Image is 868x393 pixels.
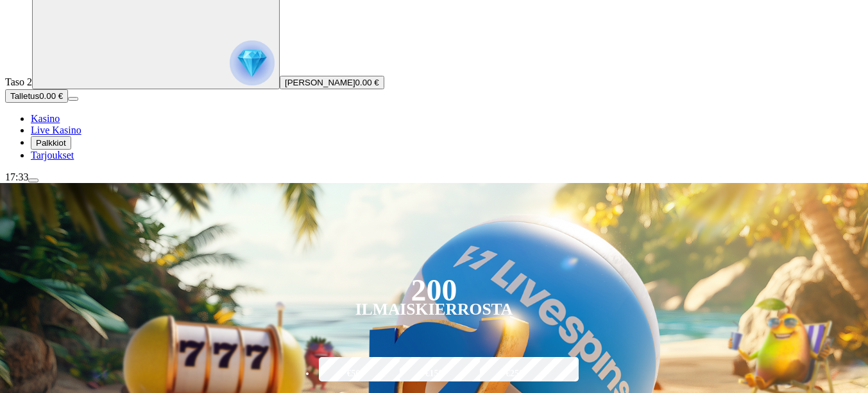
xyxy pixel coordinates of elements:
[31,125,81,135] span: Live Kasino
[5,89,68,103] button: Talletusplus icon0.00 €
[31,125,81,135] a: poker-chip iconLive Kasino
[10,91,39,101] span: Talletus
[316,355,391,392] label: €50
[5,171,28,182] span: 17:33
[31,113,60,124] span: Kasino
[280,76,384,89] button: [PERSON_NAME]0.00 €
[31,150,74,161] span: Tarjoukset
[28,179,38,182] button: menu
[396,355,472,392] label: €150
[230,40,275,85] img: reward progress
[477,355,552,392] label: €250
[355,302,513,317] div: Ilmaiskierrosta
[31,113,60,124] a: diamond iconKasino
[39,91,63,101] span: 0.00 €
[36,138,66,148] span: Palkkiot
[411,283,457,298] div: 200
[355,78,379,87] span: 0.00 €
[5,76,32,87] span: Taso 2
[31,150,74,161] a: gift-inverted iconTarjoukset
[68,97,78,101] button: menu
[31,136,71,150] button: reward iconPalkkiot
[285,78,355,87] span: [PERSON_NAME]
